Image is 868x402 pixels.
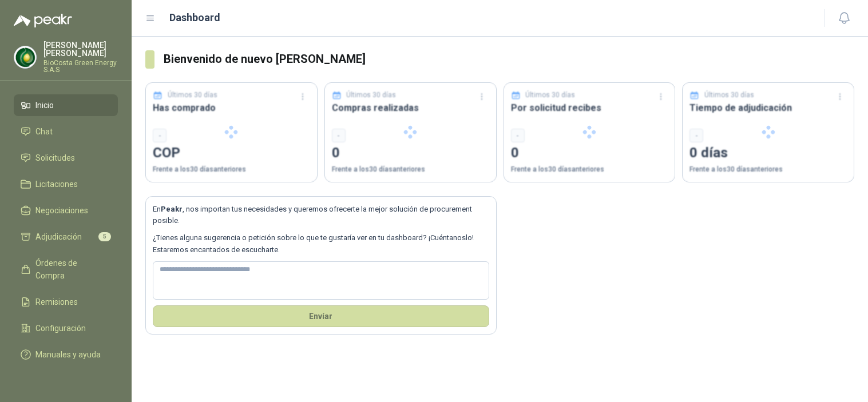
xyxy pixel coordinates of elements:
span: Inicio [35,99,54,112]
b: Peakr [161,205,183,213]
img: Logo peakr [14,14,72,27]
a: Adjudicación5 [14,226,118,248]
h3: Bienvenido de nuevo [PERSON_NAME] [164,50,854,68]
p: En , nos importan tus necesidades y queremos ofrecerte la mejor solución de procurement posible. [153,204,489,227]
span: Chat [35,125,53,138]
h1: Dashboard [169,10,220,26]
button: Envíar [153,305,489,327]
img: Company Logo [14,46,36,68]
span: Órdenes de Compra [35,257,107,282]
p: BioCosta Green Energy S.A.S [43,59,118,73]
a: Manuales y ayuda [14,344,118,365]
span: Licitaciones [35,178,78,190]
span: Adjudicación [35,230,82,243]
a: Configuración [14,317,118,339]
a: Órdenes de Compra [14,252,118,286]
a: Chat [14,121,118,142]
a: Inicio [14,94,118,116]
a: Solicitudes [14,147,118,169]
span: Solicitudes [35,152,75,164]
p: [PERSON_NAME] [PERSON_NAME] [43,41,118,57]
span: 5 [98,232,111,241]
span: Remisiones [35,296,78,308]
p: ¿Tienes alguna sugerencia o petición sobre lo que te gustaría ver en tu dashboard? ¡Cuéntanoslo! ... [153,232,489,256]
a: Remisiones [14,291,118,313]
span: Configuración [35,322,86,335]
span: Negociaciones [35,204,88,217]
a: Licitaciones [14,173,118,195]
span: Manuales y ayuda [35,348,101,361]
a: Negociaciones [14,200,118,221]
